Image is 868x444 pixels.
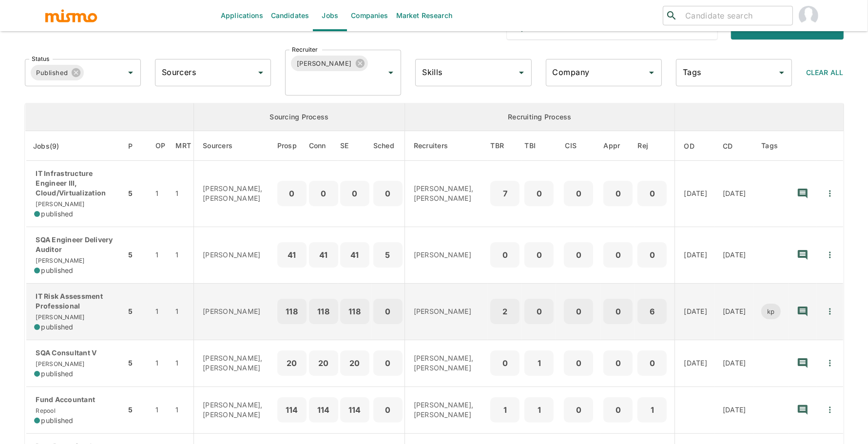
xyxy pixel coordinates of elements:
[414,307,481,316] p: [PERSON_NAME]
[126,227,148,283] td: 5
[568,187,589,200] p: 0
[34,313,85,321] span: [PERSON_NAME]
[344,248,366,262] p: 41
[203,184,270,203] p: [PERSON_NAME], [PERSON_NAME]
[344,356,366,370] p: 20
[148,283,174,340] td: 1
[715,283,754,340] td: [DATE]
[715,131,754,161] th: Created At
[32,55,49,63] label: Status
[799,6,818,25] img: Daniela Zito
[528,187,550,200] p: 0
[819,352,841,374] button: Quick Actions
[34,200,85,208] span: [PERSON_NAME]
[753,131,789,161] th: Tags
[309,131,338,161] th: Connections
[806,68,843,77] span: Clear All
[148,340,174,386] td: 1
[148,161,174,227] td: 1
[635,131,675,161] th: Rejected
[41,266,74,275] span: published
[313,403,334,417] p: 114
[819,301,841,322] button: Quick Actions
[791,351,814,375] button: recent-notes
[414,250,481,260] p: [PERSON_NAME]
[819,244,841,266] button: Quick Actions
[203,400,270,420] p: [PERSON_NAME], [PERSON_NAME]
[607,305,629,318] p: 0
[313,187,334,200] p: 0
[494,248,516,262] p: 0
[405,103,675,131] th: Recruiting Process
[34,257,85,264] span: [PERSON_NAME]
[641,356,663,370] p: 0
[126,161,148,227] td: 5
[41,416,74,425] span: published
[344,403,366,417] p: 114
[791,300,814,323] button: recent-notes
[313,356,334,370] p: 20
[41,322,74,332] span: published
[148,131,174,161] th: Open Positions
[31,65,84,80] div: Published
[281,403,303,417] p: 114
[675,340,715,386] td: [DATE]
[313,248,334,262] p: 41
[568,248,589,262] p: 0
[791,398,814,422] button: recent-notes
[528,305,550,318] p: 0
[173,227,193,283] td: 1
[377,403,399,417] p: 0
[34,291,118,311] p: IT Risk Assessment Professional
[819,399,841,421] button: Quick Actions
[607,187,629,200] p: 0
[377,356,399,370] p: 0
[715,386,754,433] td: [DATE]
[128,140,145,152] span: P
[126,386,148,433] td: 5
[377,187,399,200] p: 0
[173,340,193,386] td: 1
[494,356,516,370] p: 0
[203,353,270,373] p: [PERSON_NAME], [PERSON_NAME]
[791,182,814,205] button: recent-notes
[775,66,789,79] button: Open
[568,305,589,318] p: 0
[414,353,481,373] p: [PERSON_NAME], [PERSON_NAME]
[515,66,528,79] button: Open
[568,356,589,370] p: 0
[173,161,193,227] td: 1
[819,183,841,204] button: Quick Actions
[641,187,663,200] p: 0
[277,131,309,161] th: Prospects
[173,131,193,161] th: Market Research Total
[34,395,118,405] p: Fund Accountant
[405,131,488,161] th: Recruiters
[173,386,193,433] td: 1
[528,248,550,262] p: 0
[292,45,318,54] label: Recruiter
[494,403,516,417] p: 1
[723,140,746,152] span: CD
[488,131,522,161] th: To Be Reviewed
[194,131,277,161] th: Sourcers
[34,348,118,358] p: SQA Consultant V
[684,140,707,152] span: OD
[607,356,629,370] p: 0
[203,307,270,316] p: [PERSON_NAME]
[675,131,715,161] th: Onboarding Date
[641,305,663,318] p: 6
[715,161,754,227] td: [DATE]
[313,305,334,318] p: 118
[44,8,98,23] img: logo
[281,305,303,318] p: 118
[281,187,303,200] p: 0
[675,227,715,283] td: [DATE]
[344,305,366,318] p: 118
[124,66,137,79] button: Open
[281,356,303,370] p: 20
[34,407,56,414] span: Repool
[556,131,601,161] th: Client Interview Scheduled
[254,66,268,79] button: Open
[528,403,550,417] p: 1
